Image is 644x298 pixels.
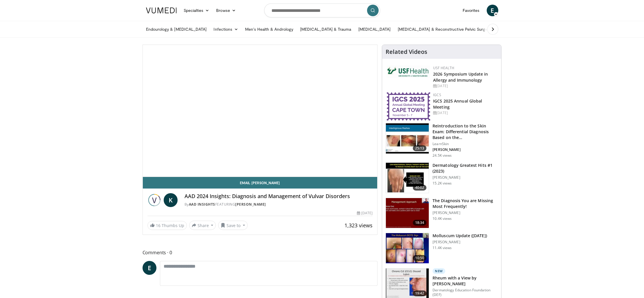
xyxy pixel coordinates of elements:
[386,233,498,264] a: 10:50 Molluscum Update ([DATE]) [PERSON_NAME] 11.4K views
[213,5,239,16] a: Browse
[433,153,452,158] p: 24.5K views
[180,5,213,16] a: Specialties
[387,92,430,120] img: 680d42be-3514-43f9-8300-e9d2fda7c814.png.150x105_q85_autocrop_double_scale_upscale_version-0.2.png
[433,246,452,250] p: 11.4K views
[386,123,429,153] img: 022c50fb-a848-4cac-a9d8-ea0906b33a1b.150x105_q85_crop-smart_upscale.jpg
[386,48,427,55] h4: Related Videos
[143,23,210,35] a: Endourology & [MEDICAL_DATA]
[386,123,498,158] a: 25:13 Reintroduction to the Skin Exam: Differential Diagnosis Based on the… LearnSkin [PERSON_NAM...
[386,233,429,263] img: f51b4d6d-4f3a-4ff8-aca7-3ff3d12b1e6d.150x105_q85_crop-smart_upscale.jpg
[344,222,373,229] span: 1,323 views
[156,223,160,228] span: 16
[189,221,216,230] button: Share
[143,261,156,275] a: E
[433,147,498,152] p: [PERSON_NAME]
[147,221,187,230] a: 16 Thumbs Up
[413,145,427,151] span: 25:13
[185,193,373,200] h4: AAD 2024 Insights: Diagnosis and Management of Vulvar Disorders
[433,92,441,97] a: IGCS
[433,216,452,221] p: 10.4K views
[459,5,483,16] a: Favorites
[387,65,430,78] img: 6ba8804a-8538-4002-95e7-a8f8012d4a11.png.150x105_q85_autocrop_double_scale_upscale_version-0.2.jpg
[147,193,161,207] img: AAD Insights
[433,233,487,239] h3: Molluscum Update ([DATE])
[146,8,177,13] img: VuMedi Logo
[185,202,373,207] div: By FEATURING
[143,45,377,177] video-js: Video Player
[433,211,498,215] p: [PERSON_NAME]
[413,185,427,191] span: 40:02
[433,275,498,287] h3: Rheum with a View by [PERSON_NAME]
[210,23,242,35] a: Infections
[487,5,498,16] a: E
[433,142,498,146] p: LearnSkin
[433,83,497,89] div: [DATE]
[143,249,378,256] span: Comments 0
[433,288,498,297] p: Dermatology Education Foundation (DEF)
[433,198,498,209] h3: The Diagnosis You are Missing Most Frequently!
[355,23,394,35] a: [MEDICAL_DATA]
[189,202,215,207] a: AAD Insights
[433,162,498,174] h3: Dermatology Greatest Hits #1 (2023)
[394,23,495,35] a: [MEDICAL_DATA] & Reconstructive Pelvic Surgery
[433,65,454,70] a: USF Health
[433,268,445,274] p: New
[164,193,178,207] a: K
[386,198,498,228] a: 18:34 The Diagnosis You are Missing Most Frequently! [PERSON_NAME] 10.4K views
[433,175,498,180] p: [PERSON_NAME]
[413,220,427,226] span: 18:34
[433,123,498,140] h3: Reintroduction to the Skin Exam: Differential Diagnosis Based on the…
[386,163,429,193] img: 167f4955-2110-4677-a6aa-4d4647c2ca19.150x105_q85_crop-smart_upscale.jpg
[357,211,373,216] div: [DATE]
[386,162,498,193] a: 40:02 Dermatology Greatest Hits #1 (2023) [PERSON_NAME] 15.2K views
[413,290,427,296] span: 19:42
[433,181,452,186] p: 15.2K views
[242,23,297,35] a: Men’s Health & Andrology
[433,240,487,244] p: [PERSON_NAME]
[386,198,429,228] img: 52a0b0fc-6587-4d56-b82d-d28da2c4b41b.150x105_q85_crop-smart_upscale.jpg
[218,221,248,230] button: Save to
[433,110,497,116] div: [DATE]
[143,177,377,189] a: Email [PERSON_NAME]
[413,255,427,261] span: 10:50
[433,98,482,110] a: IGCS 2025 Annual Global Meeting
[297,23,355,35] a: [MEDICAL_DATA] & Trauma
[264,3,380,17] input: Search topics, interventions
[235,202,266,207] a: [PERSON_NAME]
[433,71,488,83] a: 2026 Symposium Update in Allergy and Immunology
